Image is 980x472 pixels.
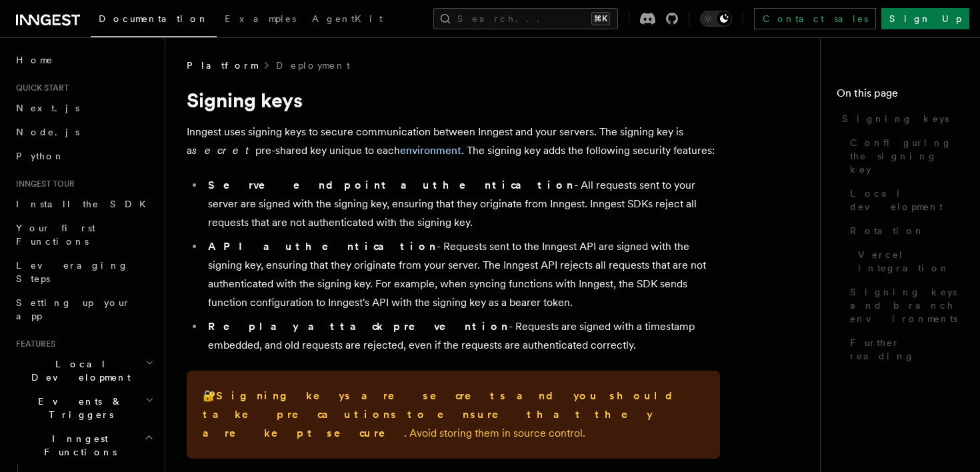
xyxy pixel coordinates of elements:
[858,248,964,275] span: Vercel integration
[208,320,509,333] strong: Replay attack prevention
[11,291,157,328] a: Setting up your app
[16,223,95,247] span: Your first Functions
[853,243,964,280] a: Vercel integration
[225,13,296,24] span: Examples
[208,240,437,253] strong: API authentication
[208,179,574,191] strong: Serve endpoint authentication
[11,432,144,459] span: Inngest Functions
[11,389,157,427] button: Events & Triggers
[16,103,79,113] span: Next.js
[91,4,217,37] a: Documentation
[11,216,157,253] a: Your first Functions
[11,253,157,291] a: Leveraging Steps
[11,395,145,421] span: Events & Triggers
[433,8,618,29] button: Search...⌘K
[11,83,69,93] span: Quick start
[16,53,53,67] span: Home
[850,336,964,363] span: Further reading
[203,387,704,443] p: 🔐 . Avoid storing them in source control.
[217,4,304,36] a: Examples
[591,12,610,25] kbd: ⌘K
[187,88,720,112] h1: Signing keys
[187,59,257,72] span: Platform
[837,85,964,107] h4: On this page
[11,179,75,189] span: Inngest tour
[11,352,157,389] button: Local Development
[204,176,720,232] li: - All requests sent to your server are signed with the signing key, ensuring that they originate ...
[192,144,255,157] em: secret
[16,199,154,209] span: Install the SDK
[11,357,145,384] span: Local Development
[187,123,720,160] p: Inngest uses signing keys to secure communication between Inngest and your servers. The signing k...
[16,297,131,321] span: Setting up your app
[204,317,720,355] li: - Requests are signed with a timestamp embedded, and old requests are rejected, even if the reque...
[11,192,157,216] a: Install the SDK
[11,120,157,144] a: Node.js
[11,427,157,464] button: Inngest Functions
[99,13,209,24] span: Documentation
[11,339,55,349] span: Features
[304,4,391,36] a: AgentKit
[837,107,964,131] a: Signing keys
[850,224,925,237] span: Rotation
[204,237,720,312] li: - Requests sent to the Inngest API are signed with the signing key, ensuring that they originate ...
[850,285,964,325] span: Signing keys and branch environments
[11,144,157,168] a: Python
[845,181,964,219] a: Local development
[881,8,969,29] a: Sign Up
[203,389,683,439] strong: Signing keys are secrets and you should take precautions to ensure that they are kept secure
[276,59,350,72] a: Deployment
[845,131,964,181] a: Configuring the signing key
[850,136,964,176] span: Configuring the signing key
[842,112,949,125] span: Signing keys
[754,8,876,29] a: Contact sales
[16,260,129,284] span: Leveraging Steps
[312,13,383,24] span: AgentKit
[845,219,964,243] a: Rotation
[16,127,79,137] span: Node.js
[845,280,964,331] a: Signing keys and branch environments
[845,331,964,368] a: Further reading
[400,144,461,157] a: environment
[700,11,732,27] button: Toggle dark mode
[850,187,964,213] span: Local development
[11,96,157,120] a: Next.js
[11,48,157,72] a: Home
[16,151,65,161] span: Python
